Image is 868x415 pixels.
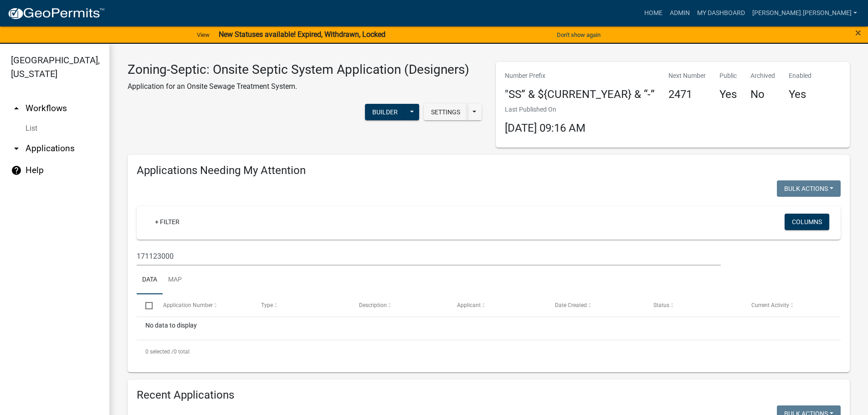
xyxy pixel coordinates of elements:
span: 0 selected / [145,348,174,355]
datatable-header-cell: Date Created [546,294,644,316]
span: Type [261,302,273,308]
datatable-header-cell: Applicant [448,294,546,316]
input: Search for applications [137,247,721,266]
h4: Yes [789,88,812,101]
span: Description [359,302,387,308]
p: Enabled [789,71,812,81]
p: Application for an Onsite Sewage Treatment System. [128,81,469,92]
span: [DATE] 09:16 AM [505,122,586,134]
i: arrow_drop_down [11,143,22,154]
datatable-header-cell: Status [645,294,743,316]
span: Date Created [555,302,587,308]
i: arrow_drop_up [11,103,22,114]
button: Bulk Actions [777,180,841,197]
p: Archived [750,71,775,81]
datatable-header-cell: Application Number [154,294,252,316]
span: × [855,26,861,39]
button: Columns [785,214,829,230]
div: No data to display [137,317,841,340]
h4: No [750,88,775,101]
datatable-header-cell: Description [350,294,448,316]
h4: 2471 [668,88,706,101]
strong: New Statuses available! Expired, Withdrawn, Locked [219,30,385,39]
datatable-header-cell: Type [252,294,350,316]
p: Public [719,71,737,81]
a: + Filter [148,214,187,230]
h4: "SS” & ${CURRENT_YEAR} & “-” [505,88,655,101]
h3: Zoning-Septic: Onsite Septic System Application (Designers) [128,62,469,77]
button: Don't show again [553,27,604,42]
a: Admin [666,5,693,22]
button: Builder [365,104,405,120]
datatable-header-cell: Current Activity [743,294,841,316]
button: Close [855,27,861,38]
span: Current Activity [751,302,789,308]
p: Number Prefix [505,71,655,81]
a: Home [641,5,666,22]
div: 0 total [137,340,841,363]
button: Settings [424,104,467,120]
h4: Yes [719,88,737,101]
a: My Dashboard [693,5,749,22]
p: Next Number [668,71,706,81]
h4: Applications Needing My Attention [137,164,841,177]
a: Map [163,266,187,295]
span: Application Number [163,302,213,308]
p: Last Published On [505,105,586,114]
a: [PERSON_NAME].[PERSON_NAME] [749,5,861,22]
span: Applicant [457,302,481,308]
datatable-header-cell: Select [137,294,154,316]
a: Data [137,266,163,295]
span: Status [653,302,669,308]
a: View [193,27,213,42]
h4: Recent Applications [137,389,841,402]
i: help [11,165,22,176]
